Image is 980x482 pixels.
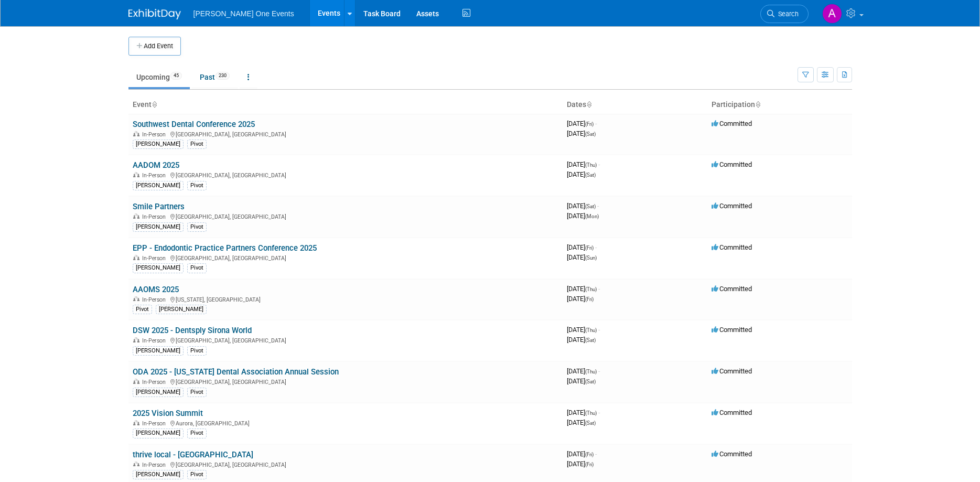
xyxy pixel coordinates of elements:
span: (Fri) [585,296,594,302]
div: [PERSON_NAME] [133,263,184,273]
span: Committed [712,450,752,458]
div: [US_STATE], [GEOGRAPHIC_DATA] [133,295,558,303]
span: (Sat) [585,379,596,384]
span: [DATE] [567,130,596,137]
span: In-Person [142,213,169,220]
div: Pivot [187,140,207,149]
span: (Fri) [585,121,594,127]
img: In-Person Event [133,213,139,219]
div: Aurora, [GEOGRAPHIC_DATA] [133,419,558,427]
img: In-Person Event [133,462,139,467]
img: Amanda Bartschi [822,4,842,24]
span: [DATE] [567,170,596,178]
span: (Sun) [585,255,597,261]
span: In-Person [142,172,169,179]
button: Add Event [128,37,181,56]
div: Pivot [187,429,207,438]
a: thrive local - [GEOGRAPHIC_DATA] [133,450,253,459]
img: In-Person Event [133,420,139,425]
span: [DATE] [567,377,596,385]
a: Sort by Start Date [586,100,591,109]
span: 45 [170,72,182,80]
span: - [595,243,597,251]
img: In-Person Event [133,296,139,302]
div: Pivot [187,470,207,479]
span: - [598,409,600,416]
span: (Thu) [585,286,597,292]
div: [GEOGRAPHIC_DATA], [GEOGRAPHIC_DATA] [133,253,558,262]
span: In-Person [142,255,169,262]
span: [DATE] [567,295,594,303]
div: [GEOGRAPHIC_DATA], [GEOGRAPHIC_DATA] [133,377,558,385]
a: AAOMS 2025 [133,285,179,294]
div: Pivot [187,388,207,397]
div: [PERSON_NAME] [133,429,184,438]
span: In-Person [142,420,169,427]
div: [PERSON_NAME] [133,470,184,479]
div: Pivot [187,346,207,356]
div: [PERSON_NAME] [133,140,184,149]
span: - [595,120,597,127]
span: In-Person [142,337,169,344]
a: 2025 Vision Summit [133,409,203,418]
span: (Sat) [585,337,596,343]
div: [PERSON_NAME] [133,346,184,356]
span: Committed [712,326,752,334]
span: [DATE] [567,419,596,426]
span: (Thu) [585,410,597,416]
a: Upcoming45 [128,67,190,87]
div: Pivot [187,222,207,232]
span: Committed [712,285,752,293]
a: DSW 2025 - Dentsply Sirona World [133,326,252,335]
img: ExhibitDay [128,9,181,19]
span: (Fri) [585,245,594,251]
span: Committed [712,160,752,168]
a: Search [760,5,809,23]
span: [DATE] [567,409,600,416]
div: Pivot [187,263,207,273]
span: [DATE] [567,120,597,127]
div: [GEOGRAPHIC_DATA], [GEOGRAPHIC_DATA] [133,212,558,220]
span: In-Person [142,462,169,468]
span: - [598,367,600,375]
span: [DATE] [567,160,600,168]
span: (Thu) [585,162,597,168]
span: [DATE] [567,202,599,210]
div: [PERSON_NAME] [133,388,184,397]
a: Sort by Event Name [152,100,157,109]
span: Committed [712,243,752,251]
span: [DATE] [567,326,600,334]
span: (Mon) [585,213,599,219]
a: Past230 [192,67,238,87]
span: - [598,285,600,293]
span: In-Person [142,379,169,385]
span: [DATE] [567,243,597,251]
span: - [597,202,599,210]
span: [PERSON_NAME] One Events [193,9,294,18]
span: In-Person [142,296,169,303]
span: (Sat) [585,203,596,209]
span: Committed [712,202,752,210]
span: [DATE] [567,367,600,375]
span: Committed [712,120,752,127]
span: (Thu) [585,369,597,374]
span: (Sat) [585,131,596,137]
span: (Fri) [585,462,594,467]
img: In-Person Event [133,337,139,342]
a: Sort by Participation Type [755,100,760,109]
div: [GEOGRAPHIC_DATA], [GEOGRAPHIC_DATA] [133,336,558,344]
div: [PERSON_NAME] [133,181,184,190]
span: (Sat) [585,172,596,178]
span: Committed [712,367,752,375]
a: EPP - Endodontic Practice Partners Conference 2025 [133,243,317,253]
div: [GEOGRAPHIC_DATA], [GEOGRAPHIC_DATA] [133,170,558,179]
div: Pivot [187,181,207,190]
span: In-Person [142,131,169,138]
a: ODA 2025 - [US_STATE] Dental Association Annual Session [133,367,339,377]
span: Committed [712,409,752,416]
img: In-Person Event [133,131,139,136]
div: [GEOGRAPHIC_DATA], [GEOGRAPHIC_DATA] [133,460,558,468]
span: [DATE] [567,450,597,458]
span: [DATE] [567,285,600,293]
img: In-Person Event [133,379,139,384]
